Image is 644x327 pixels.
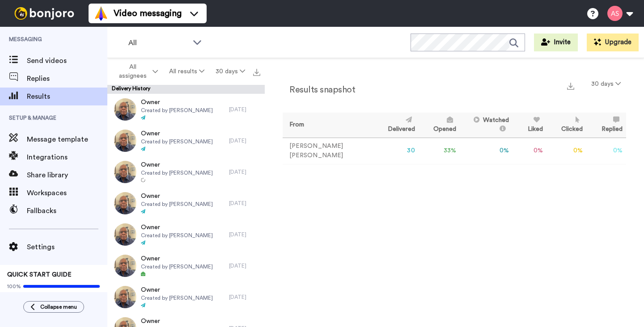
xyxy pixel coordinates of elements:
td: 0 % [547,138,587,164]
a: OwnerCreated by [PERSON_NAME][DATE] [107,125,265,156]
span: Created by [PERSON_NAME] [141,294,213,302]
img: 91321110-43b7-4d73-85b2-4401e033e06d-thumb.jpg [114,286,136,308]
button: Invite [534,34,578,51]
span: Owner [141,192,213,201]
span: Send videos [27,55,107,66]
span: Created by [PERSON_NAME] [141,169,213,176]
div: [DATE] [229,168,260,176]
a: OwnerCreated by [PERSON_NAME][DATE] [107,281,265,313]
span: 100% [7,283,21,290]
span: Integrations [27,152,107,163]
img: cd0ef0f2-7d7b-400f-9e7b-bfeff02485bb-thumb.jpg [114,161,136,183]
img: export.svg [567,83,574,90]
span: Workspaces [27,188,107,198]
a: OwnerCreated by [PERSON_NAME][DATE] [107,219,265,250]
button: Export a summary of each team member’s results that match this filter now. [564,79,577,92]
span: Video messaging [114,7,182,20]
span: Share library [27,170,107,180]
img: bj-logo-header-white.svg [11,7,78,20]
div: [DATE] [229,262,260,269]
div: Delivery History [107,85,265,94]
img: export.svg [253,69,260,76]
th: Clicked [547,113,587,138]
span: Created by [PERSON_NAME] [141,201,213,208]
span: Owner [141,285,213,294]
button: Upgrade [587,34,639,51]
span: Owner [141,160,213,169]
td: 0 % [513,138,547,164]
div: [DATE] [229,231,260,238]
div: [DATE] [229,106,260,113]
span: Owner [141,223,213,232]
span: Fallbacks [27,205,107,216]
button: Collapse menu [23,301,84,313]
button: Export all results that match these filters now. [250,65,263,78]
button: 30 days [586,76,626,92]
div: [DATE] [229,200,260,207]
h2: Results snapshot [283,85,355,95]
span: Owner [141,254,213,263]
th: From [283,113,373,138]
img: 9e518e9a-09f2-436d-9656-0047a6588661-thumb.jpg [114,130,136,152]
span: Created by [PERSON_NAME] [141,138,213,145]
span: Results [27,91,107,102]
span: Created by [PERSON_NAME] [141,232,213,239]
span: All assignees [114,63,151,80]
span: Settings [27,242,107,252]
span: Collapse menu [40,303,77,310]
img: 66aaff11-0484-4d45-948a-46d669e2a4cd-thumb.jpg [114,255,136,277]
img: 3a8fbb98-8065-421d-8a2a-eedb7d48ab6c-thumb.jpg [114,192,136,214]
th: Liked [513,113,547,138]
img: vm-color.svg [94,6,108,21]
td: 33 % [419,138,460,164]
span: Owner [141,98,213,107]
a: OwnerCreated by [PERSON_NAME][DATE] [107,156,265,188]
a: OwnerCreated by [PERSON_NAME][DATE] [107,94,265,125]
td: 0 % [460,138,513,164]
th: Opened [419,113,460,138]
button: 30 days [210,63,250,80]
th: Watched [460,113,513,138]
button: All assignees [109,59,164,84]
td: [PERSON_NAME] [PERSON_NAME] [283,138,373,164]
img: 43ad0e93-46ac-4d08-a385-910e68884bc4-thumb.jpg [114,223,136,246]
span: Replies [27,73,107,84]
span: Created by [PERSON_NAME] [141,107,213,114]
a: OwnerCreated by [PERSON_NAME][DATE] [107,250,265,281]
th: Replied [586,113,626,138]
td: 0 % [586,138,626,164]
span: Message template [27,134,107,145]
div: [DATE] [229,137,260,144]
a: OwnerCreated by [PERSON_NAME][DATE] [107,188,265,219]
div: [DATE] [229,293,260,301]
span: Owner [141,129,213,138]
img: fa2b73de-091d-4408-9dbc-d3ff825cada7-thumb.jpg [114,98,136,121]
span: Created by [PERSON_NAME] [141,263,213,270]
span: QUICK START GUIDE [7,272,72,278]
td: 30 [373,138,419,164]
span: All [128,38,188,48]
span: Owner [141,317,213,326]
button: All results [164,63,210,80]
th: Delivered [373,113,419,138]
